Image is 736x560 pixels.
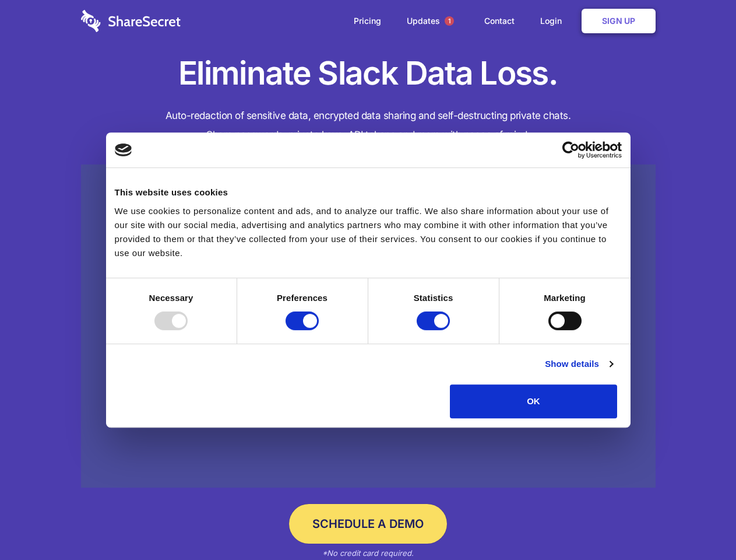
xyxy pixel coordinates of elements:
a: Wistia video thumbnail [81,164,656,488]
div: We use cookies to personalize content and ads, and to analyze our traffic. We also share informat... [115,204,622,260]
em: *No credit card required. [322,548,414,558]
span: 1 [445,16,454,26]
strong: Marketing [544,293,586,303]
a: Schedule a Demo [289,504,447,544]
div: This website uses cookies [115,185,622,199]
img: logo [115,143,132,156]
h1: Eliminate Slack Data Loss. [81,52,656,94]
a: Usercentrics Cookiebot - opens in a new window [520,141,622,159]
img: logo-wordmark-white-trans-d4663122ce5f474addd5e946df7df03e33cb6a1c49d2221995e7729f52c070b2.svg [81,10,181,32]
h4: Auto-redaction of sensitive data, encrypted data sharing and self-destructing private chats. Shar... [81,106,656,145]
strong: Statistics [414,293,453,303]
button: OK [450,384,617,418]
a: Pricing [342,3,393,39]
a: Show details [545,357,612,371]
a: Contact [473,3,526,39]
a: Login [529,3,579,39]
strong: Preferences [277,293,327,303]
strong: Necessary [149,293,193,303]
a: Sign Up [582,9,656,33]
